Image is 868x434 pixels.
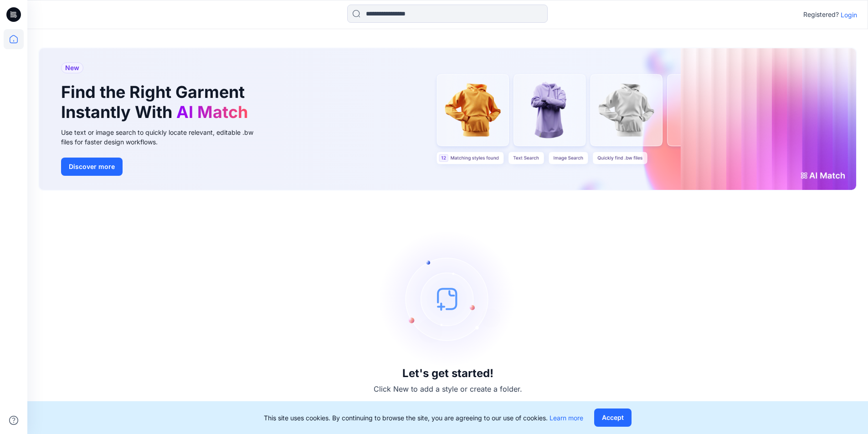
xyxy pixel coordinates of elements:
p: Click New to add a style or create a folder. [374,383,522,394]
p: This site uses cookies. By continuing to browse the site, you are agreeing to our use of cookies. [264,413,583,423]
button: Accept [594,408,632,427]
h1: Find the Right Garment Instantly With [61,82,252,122]
a: Learn more [550,414,583,422]
h3: Let's get started! [402,367,493,380]
p: Login [841,10,857,20]
span: New [65,62,79,73]
button: Discover more [61,158,123,176]
p: Registered? [803,9,839,20]
div: Use text or image search to quickly locate relevant, editable .bw files for faster design workflows. [61,128,266,147]
span: AI Match [176,102,248,122]
img: empty-state-image.svg [380,230,516,367]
